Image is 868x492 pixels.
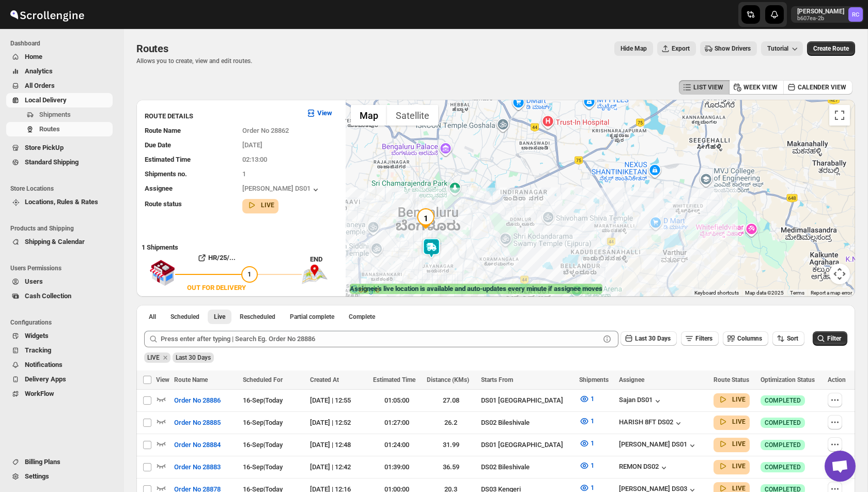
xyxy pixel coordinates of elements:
[614,41,653,56] button: Map action label
[765,419,801,427] span: COMPLETED
[25,390,54,397] span: WorkFlow
[25,158,79,166] span: Standard Shipping
[619,463,669,473] div: REMON DS02
[174,418,221,428] span: Order No 28885
[25,198,98,206] span: Locations, Rules & Rates
[797,7,844,16] p: [PERSON_NAME]
[25,375,66,383] span: Delivery Apps
[729,80,784,95] button: WEEK VIEW
[797,16,844,22] p: b607ea-2b
[718,439,746,449] button: LIVE
[147,354,160,361] span: LIVE
[715,44,751,53] span: Show Drivers
[6,235,113,249] button: Shipping & Calendar
[791,6,864,23] button: User menu
[700,41,757,56] button: Show Drivers
[6,107,113,122] button: Shipments
[6,79,113,93] button: All Orders
[657,41,696,56] button: Export
[145,185,173,192] span: Assignee
[6,289,113,303] button: Cash Collection
[672,44,690,53] span: Export
[828,376,846,383] span: Action
[591,417,594,425] span: 1
[6,343,113,358] button: Tracking
[481,462,573,472] div: DS02 Bileshivale
[732,418,746,425] b: LIVE
[373,418,421,428] div: 01:27:00
[302,265,328,284] img: trip_end.png
[681,331,719,346] button: Filters
[187,283,246,293] div: OUT FOR DELIVERY
[161,331,600,347] input: Press enter after typing | Search Eg. Order No 28886
[695,335,712,342] span: Filters
[174,440,221,450] span: Order No 28884
[145,111,298,121] h3: ROUTE DETAILS
[39,111,71,118] span: Shipments
[136,238,178,251] b: 1 Shipments
[619,396,663,406] div: Sajan DS01
[310,462,367,472] div: [DATE] | 12:42
[261,202,274,209] b: LIVE
[208,254,236,262] b: HR/25/...
[25,144,64,151] span: Store PickUp
[718,417,746,427] button: LIVE
[149,253,175,293] img: shop.svg
[387,105,438,126] button: Show satellite imagery
[310,395,367,406] div: [DATE] | 12:55
[373,376,415,383] span: Estimated Time
[619,440,698,451] button: [PERSON_NAME] DS01
[145,200,182,208] span: Route status
[6,64,113,79] button: Analytics
[6,372,113,387] button: Delivery Apps
[348,283,382,297] a: Open this area in Google Maps (opens a new window)
[243,419,283,426] span: 16-Sep | Today
[481,395,573,406] div: DS01 [GEOGRAPHIC_DATA]
[732,463,746,470] b: LIVE
[145,170,187,178] span: Shipments no.
[723,331,768,346] button: Columns
[761,376,815,383] span: Optimization Status
[591,462,594,469] span: 1
[718,461,746,471] button: LIVE
[145,141,171,149] span: Due Date
[242,185,321,195] div: [PERSON_NAME] DS01
[635,335,671,342] span: Last 30 Days
[591,484,594,491] span: 1
[145,156,191,163] span: Estimated Time
[240,313,275,321] span: Rescheduled
[829,105,850,126] button: Toggle fullscreen view
[373,395,421,406] div: 01:05:00
[745,290,784,296] span: Map data ©2025
[798,83,846,91] span: CALENDER VIEW
[811,290,852,296] a: Report a map error
[25,53,42,60] span: Home
[310,440,367,450] div: [DATE] | 12:48
[6,469,113,484] button: Settings
[373,462,421,472] div: 01:39:00
[481,440,573,450] div: DS01 [GEOGRAPHIC_DATA]
[348,283,382,297] img: Google
[10,39,117,48] span: Dashboard
[168,459,227,475] button: Order No 28883
[25,238,85,245] span: Shipping & Calendar
[481,418,573,428] div: DS02 Bileshivale
[813,44,849,53] span: Create Route
[242,170,246,178] span: 1
[246,200,274,210] button: LIVE
[679,80,730,95] button: LIST VIEW
[161,353,170,362] button: Remove LIVE
[579,376,609,383] span: Shipments
[621,44,647,53] span: Hide Map
[693,83,723,91] span: LIST VIEW
[732,396,746,403] b: LIVE
[6,387,113,401] button: WorkFlow
[243,463,283,471] span: 16-Sep | Today
[310,376,339,383] span: Created At
[350,284,602,294] label: Assignee's live location is available and auto-updates every minute if assignee moves
[25,82,55,89] span: All Orders
[481,376,513,383] span: Starts From
[171,313,199,321] span: Scheduled
[214,313,225,321] span: Live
